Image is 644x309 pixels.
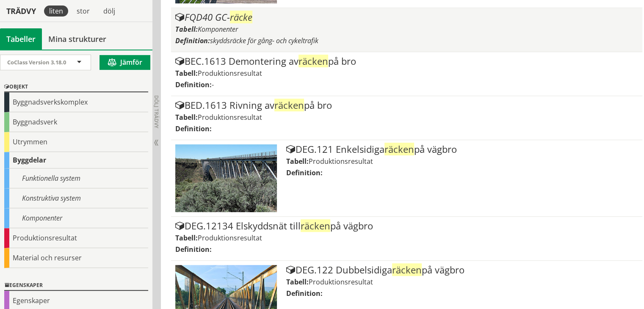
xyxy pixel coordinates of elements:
span: räcken [384,143,414,155]
div: Utrymmen [4,132,148,152]
span: räcken [301,219,330,232]
label: Tabell: [175,113,198,122]
div: Konstruktiva system [4,188,148,208]
div: Byggnadsverk [4,112,148,132]
button: Jämför [100,55,150,70]
label: Tabell: [175,25,198,34]
div: Egenskaper [4,281,148,291]
span: CoClass Version 3.18.0 [7,58,66,66]
label: Definition: [286,168,323,177]
div: Funktionella system [4,168,148,188]
span: Produktionsresultat [198,233,262,243]
div: dölj [98,6,120,17]
label: Definition: [175,36,210,45]
div: Komponenter [4,208,148,228]
label: Definition: [175,245,212,254]
span: räcke [230,11,252,23]
span: Produktionsresultat [309,277,373,287]
span: räcken [392,263,422,276]
div: Produktionsresultat [4,228,148,248]
span: räcken [299,55,328,67]
div: FQD40 GC- [175,12,638,22]
label: Definition: [175,124,212,133]
a: Mina strukturer [42,28,113,50]
span: Dölj trädvy [153,95,160,128]
div: liten [44,6,68,17]
label: Definition: [175,80,212,89]
span: Produktionsresultat [198,113,262,122]
span: skyddsräcke för gång- och cykeltrafik [210,36,318,45]
span: Produktionsresultat [309,157,373,166]
label: Tabell: [286,157,309,166]
div: Byggdelar [4,152,148,168]
div: Trädvy [2,6,41,16]
div: BEC.1613 Demontering av på bro [175,56,638,66]
img: Tabell [175,144,277,212]
div: Material och resurser [4,248,148,268]
div: DEG.121 Enkelsidiga på vägbro [286,144,638,154]
label: Tabell: [175,233,198,243]
label: Tabell: [286,277,309,287]
span: Produktionsresultat [198,69,262,78]
div: Byggnadsverkskomplex [4,92,148,112]
div: BED.1613 Rivning av på bro [175,100,638,110]
div: stor [72,6,95,17]
div: DEG.12134 Elskyddsnät till på vägbro [175,221,638,231]
label: Tabell: [175,69,198,78]
span: - [212,80,214,89]
span: Komponenter [198,25,238,34]
div: DEG.122 Dubbelsidiga på vägbro [286,265,638,275]
span: räcken [274,99,304,111]
div: Objekt [4,82,148,92]
label: Definition: [286,289,323,298]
